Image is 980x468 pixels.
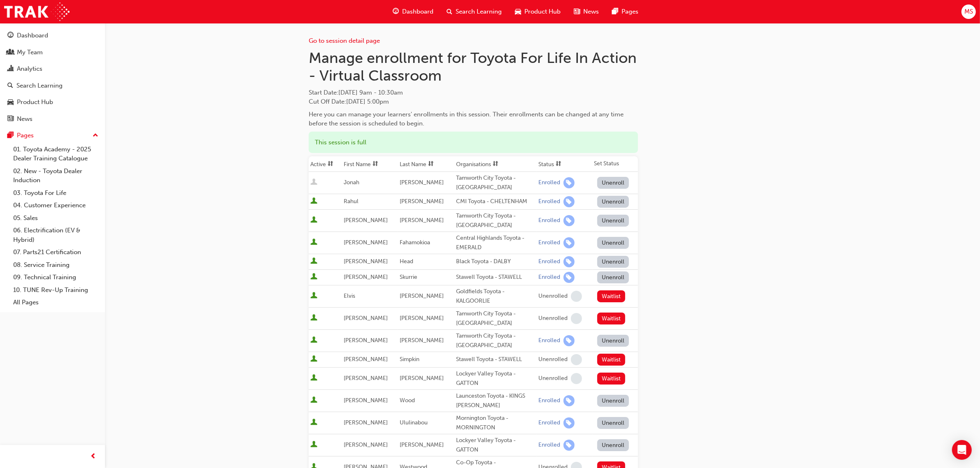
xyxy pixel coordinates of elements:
div: Enrolled [538,397,560,405]
div: Tamworth City Toyota - [GEOGRAPHIC_DATA] [456,174,535,192]
span: Ululinabou [400,419,428,426]
button: Waitlist [597,354,626,366]
span: learningRecordVerb_ENROLL-icon [563,395,575,406]
a: All Pages [10,296,102,309]
span: User is active [310,216,317,225]
a: 04. Customer Experience [10,199,102,212]
button: Unenroll [597,196,629,208]
span: [PERSON_NAME] [400,292,444,299]
span: pages-icon [612,7,618,17]
button: Unenroll [597,395,629,407]
div: My Team [17,48,43,57]
div: Goldfields Toyota - KALGOORLIE [456,287,535,306]
a: News [3,111,102,127]
span: [PERSON_NAME] [344,356,388,363]
div: Search Learning [16,81,63,90]
span: learningRecordVerb_NONE-icon [571,313,582,324]
div: Enrolled [538,217,560,225]
span: Wood [400,397,415,404]
button: DashboardMy TeamAnalyticsSearch LearningProduct HubNews [3,26,102,128]
div: Stawell Toyota - STAWELL [456,355,535,364]
span: news-icon [7,116,14,123]
span: User is active [310,374,317,382]
span: people-icon [7,49,14,56]
div: Dashboard [17,31,48,40]
div: Enrolled [538,419,560,427]
a: 10. TUNE Rev-Up Training [10,284,102,297]
span: [PERSON_NAME] [344,315,388,322]
span: sorting-icon [493,161,498,168]
div: Stawell Toyota - STAWELL [456,273,535,282]
div: Unenrolled [538,356,568,364]
span: [PERSON_NAME] [400,375,444,382]
a: Product Hub [3,95,102,110]
span: Pages [622,7,638,16]
span: User is active [310,314,317,322]
span: up-icon [93,130,98,141]
span: [PERSON_NAME] [344,419,388,426]
span: learningRecordVerb_ENROLL-icon [563,177,575,188]
span: [PERSON_NAME] [344,239,388,246]
span: Product Hub [524,7,561,16]
a: Analytics [3,61,102,76]
a: 05. Sales [10,212,102,225]
h1: Manage enrollment for Toyota For Life In Action - Virtual Classroom [309,49,638,85]
a: guage-iconDashboard [386,3,440,20]
a: 07. Parts21 Certification [10,246,102,259]
a: Dashboard [3,28,102,43]
div: Black Toyota - DALBY [456,257,535,266]
span: User is active [310,273,317,281]
a: Search Learning [3,78,102,93]
a: 06. Electrification (EV & Hybrid) [10,224,102,246]
div: Pages [17,131,34,140]
span: learningRecordVerb_ENROLL-icon [563,417,575,429]
div: Enrolled [538,337,560,345]
div: CMI Toyota - CHELTENHAM [456,197,535,206]
span: car-icon [7,99,14,106]
button: Unenroll [597,417,629,429]
img: Trak [4,2,70,21]
span: Fahamokioa [400,239,430,246]
div: Mornington Toyota - MORNINGTON [456,414,535,432]
span: prev-icon [91,452,97,462]
span: learningRecordVerb_NONE-icon [571,291,582,302]
span: News [583,7,599,16]
span: guage-icon [393,7,399,17]
a: 02. New - Toyota Dealer Induction [10,165,102,187]
span: [PERSON_NAME] [400,315,444,322]
button: Pages [3,128,102,143]
div: Launceston Toyota - KINGS [PERSON_NAME] [456,392,535,410]
span: learningRecordVerb_ENROLL-icon [563,256,575,267]
a: search-iconSearch Learning [440,3,508,20]
span: User is active [310,336,317,345]
button: Waitlist [597,290,626,302]
span: [PERSON_NAME] [400,198,444,205]
span: search-icon [447,7,452,17]
span: Dashboard [402,7,433,16]
div: Enrolled [538,239,560,247]
a: pages-iconPages [605,3,645,20]
span: sorting-icon [428,161,434,168]
a: news-iconNews [567,3,605,20]
a: 01. Toyota Academy - 2025 Dealer Training Catalogue [10,143,102,165]
span: [DATE] 9am - 10:30am [338,89,403,96]
button: Unenroll [597,335,629,347]
div: Central Highlands Toyota - EMERALD [456,234,535,252]
button: Unenroll [597,256,629,268]
div: Product Hub [17,97,53,107]
span: Elvis [344,292,355,299]
span: learningRecordVerb_ENROLL-icon [563,237,575,248]
span: learningRecordVerb_NONE-icon [571,354,582,365]
div: Tamworth City Toyota - [GEOGRAPHIC_DATA] [456,309,535,328]
span: chart-icon [7,65,14,73]
span: learningRecordVerb_ENROLL-icon [563,440,575,451]
span: guage-icon [7,32,14,39]
span: Jonah [344,179,359,186]
span: User is active [310,396,317,405]
span: User is inactive [310,178,317,187]
a: 08. Service Training [10,259,102,271]
div: Enrolled [538,258,560,266]
a: My Team [3,45,102,60]
div: Unenrolled [538,292,568,300]
span: User is active [310,257,317,266]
